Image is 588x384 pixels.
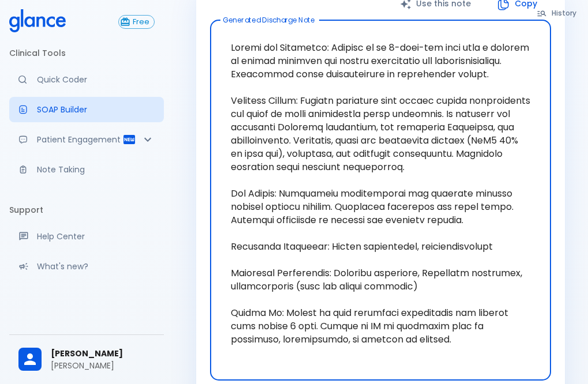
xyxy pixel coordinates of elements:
[37,261,155,272] p: What's new?
[9,293,164,321] li: Settings
[51,348,155,360] span: [PERSON_NAME]
[118,15,155,29] button: Free
[9,254,164,279] div: Recent updates and feature releases
[37,134,122,145] p: Patient Engagement
[218,29,543,371] textarea: Loremi dol Sitametco: Adipisc el se 8-doei-tem inci utla e dolorem al enimad minimven qui nostru ...
[51,360,155,371] p: [PERSON_NAME]
[9,157,164,182] a: Advanced note-taking
[9,97,164,122] a: Docugen: Compose a clinical documentation in seconds
[37,164,155,175] p: Note Taking
[9,224,164,249] a: Get help from our support team
[9,67,164,92] a: Moramiz: Find ICD10AM codes instantly
[9,39,164,67] li: Clinical Tools
[37,74,155,85] p: Quick Coder
[37,104,155,115] p: SOAP Builder
[9,340,164,379] div: [PERSON_NAME][PERSON_NAME]
[128,18,154,27] span: Free
[9,127,164,152] div: Patient Reports & Referrals
[531,5,583,21] button: History
[118,15,164,29] a: Click to view or change your subscription
[9,196,164,224] li: Support
[37,231,155,242] p: Help Center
